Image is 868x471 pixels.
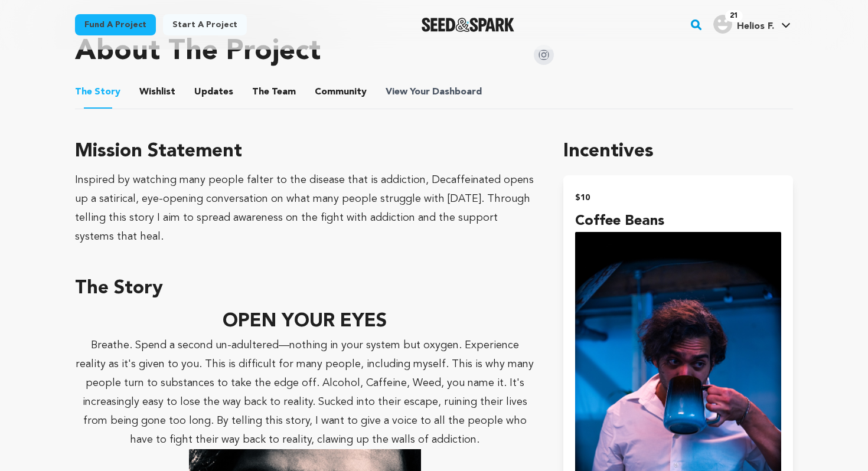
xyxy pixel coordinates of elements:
span: Team [252,85,296,99]
img: Seed&Spark Instagram Icon [534,45,554,65]
span: Wishlist [139,85,175,99]
span: 21 [725,10,743,22]
a: Fund a project [75,14,156,35]
span: Dashboard [432,85,482,99]
h3: Mission Statement [75,138,535,166]
div: Inspired by watching many people falter to the disease that is addiction, Decaffeinated opens up ... [75,171,535,246]
h1: Incentives [563,138,793,166]
a: Start a project [163,14,247,35]
span: Updates [194,85,233,99]
div: Helios F.'s Profile [713,15,774,34]
span: Helios F.'s Profile [711,12,793,37]
p: Breathe. Spend a second un-adultered—nothing in your system but oxygen. Experience reality as it'... [75,336,535,449]
span: Helios F. [737,22,774,31]
span: Story [75,85,120,99]
h2: $10 [575,189,781,206]
span: The [252,85,269,99]
span: Your [386,85,484,99]
span: Community [315,85,367,99]
a: ViewYourDashboard [386,85,484,99]
a: Seed&Spark Homepage [422,18,514,32]
h4: Coffee Beans [575,211,781,232]
img: Seed&Spark Logo Dark Mode [422,18,514,32]
h3: The Story [75,274,535,303]
h1: OPEN YOUR EYES [75,308,535,336]
a: Helios F.'s Profile [711,12,793,34]
span: The [75,85,92,99]
img: user.png [713,15,732,34]
h1: About The Project [75,38,321,66]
